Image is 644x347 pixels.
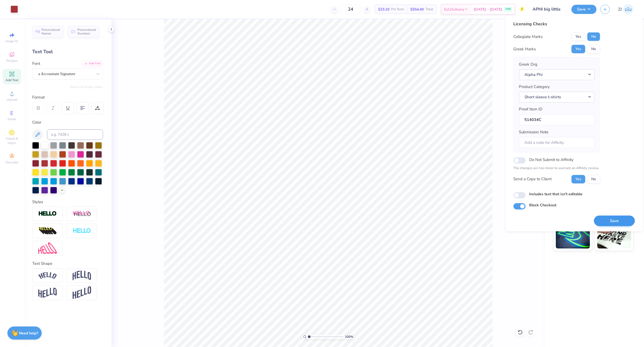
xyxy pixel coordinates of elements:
button: Yes [571,175,585,183]
span: Clipart & logos [3,136,21,145]
img: Shadow [73,211,91,217]
span: FREE [505,7,511,11]
label: Greek Org [519,61,537,67]
img: Flag [38,288,57,298]
div: Styles [32,199,103,205]
button: Alpha Phi [519,69,594,80]
button: Switch to Greek Letters [70,85,103,89]
span: Upload [7,97,17,102]
div: Add Font [82,61,103,67]
span: $23.10 [378,7,389,12]
div: Format [32,94,104,100]
button: No [587,45,600,53]
span: Personalized Names [41,28,60,35]
div: Text Tool [32,48,103,55]
img: 3d Illusion [38,227,57,235]
input: Untitled Design [529,4,567,14]
div: Send a Copy to Client [513,176,552,182]
img: Stroke [38,211,57,217]
label: Font [32,61,40,67]
span: Est. Delivery [444,7,464,12]
label: Includes text that isn't editable [529,191,582,197]
button: No [587,175,600,183]
span: 100 % [345,334,353,339]
input: Add a note for Affinity [519,137,594,148]
label: Block Checkout [529,202,556,208]
button: Save [594,216,635,226]
span: Per Item [391,7,404,12]
input: e.g. 7428 c [47,129,103,140]
img: Negative Space [73,228,91,234]
a: ZJ [618,4,633,14]
button: Short sleeve t-shirts [519,92,594,102]
img: Water based Ink [597,222,631,248]
p: The changes are too minor to warrant an Affinity review. [513,166,600,171]
label: Product Category [519,84,550,90]
label: Proof Item ID [519,106,542,112]
div: Licensing Checks [513,21,600,27]
img: Glow in the Dark Ink [556,222,590,248]
img: Free Distort [38,242,57,254]
img: Arc [38,272,57,279]
button: Yes [571,32,585,41]
span: Add Text [6,78,18,82]
img: Rise [73,286,91,299]
span: Decorate [6,160,18,164]
button: Yes [571,45,585,53]
button: No [587,32,600,41]
span: Total [425,7,433,12]
span: [DATE] - [DATE] [474,7,502,12]
div: Color [32,119,103,125]
span: ZJ [618,6,622,12]
span: Personalized Numbers [77,28,96,35]
div: Greek Marks [513,46,536,52]
strong: Need help? [19,331,38,336]
div: Text Shape [32,261,103,267]
div: Collegiate Marks [513,34,543,40]
button: Save [571,5,596,14]
span: $554.40 [410,7,424,12]
input: – – [340,4,361,14]
img: Zhor Junavee Antocan [623,4,633,14]
label: Do Not Submit to Affinity [529,156,574,163]
span: Image AI [6,39,18,43]
img: Arch [73,271,91,281]
span: Greek [8,117,16,121]
label: Submission Note [519,129,548,135]
span: Designs [6,58,18,63]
